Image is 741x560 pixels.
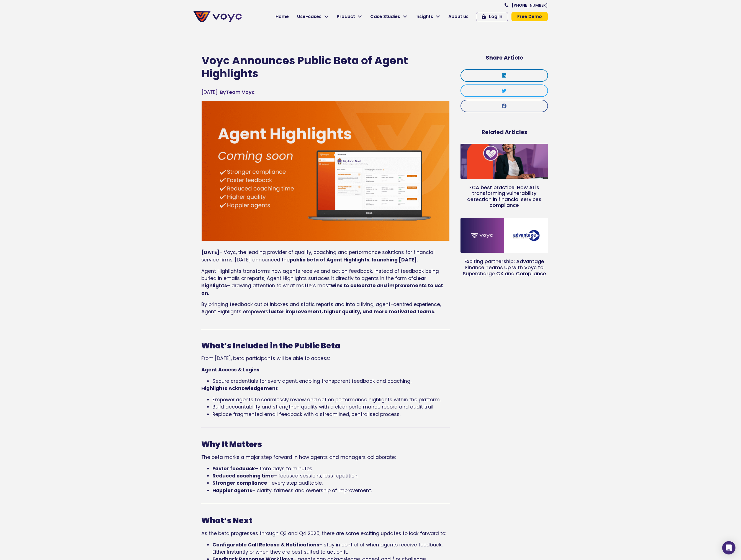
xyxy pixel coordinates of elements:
[460,54,548,61] h5: Share Article
[212,472,274,479] b: Reduced coaching time
[467,184,541,209] a: FCA best practice: How AI is transforming vulnerability detection in financial services compliance
[415,13,433,20] span: Insights
[212,378,411,384] span: Secure credentials for every agent, enabling transparent feedback and coaching.
[227,282,331,289] span: – drawing attention to what matters most:
[722,541,735,554] div: Open Intercom Messenger
[202,54,449,80] h1: Voyc Announces Public Beta of Agent Highlights
[201,439,262,450] b: Why It Matters
[212,404,434,410] span: Build accountability and strengthen quality with a clear performance record and audit trail.
[366,11,411,22] a: Case Studies
[370,13,400,20] span: Case Studies
[201,355,330,362] span: From [DATE], beta participants will be able to access:
[512,3,548,7] span: [PHONE_NUMBER]
[297,13,321,20] span: Use-cases
[337,13,355,20] span: Product
[202,89,218,96] time: [DATE]
[220,89,255,96] span: Team Voyc
[252,487,372,494] span: – clarity, fairness and ownership of improvement.
[268,308,436,315] strong: faster improvement, higher quality, and more motivated teams.
[290,256,417,263] b: public beta of Agent Highlights, launching [DATE]
[201,385,278,392] b: Highlights Acknowledgement
[208,290,209,296] span: .
[201,515,253,526] b: What’s Next
[212,396,441,403] span: Empower agents to seamlessly review and act on performance highlights within the platform.
[511,12,548,21] a: Free Demo
[193,11,242,22] img: voyc-full-logo
[212,480,267,486] b: Stronger compliance
[201,275,426,289] b: clear highlights
[460,212,548,259] img: Voyc and Advantage logos
[463,258,546,277] a: Exciting partnership: Advantage Finance Teams Up with Voyc to Supercharge CX and Compliance
[201,249,434,263] span: – Voyc, the leading provider of quality, coaching and performance solutions for financial service...
[201,301,450,315] p: By bringing feedback out of inboxes and static reports and into a living, agent-centred experienc...
[411,11,444,22] a: Insights
[444,11,473,22] a: About us
[460,100,548,112] div: Share on facebook
[276,13,289,20] span: Home
[460,218,548,253] a: Voyc and Advantage logos
[212,465,255,472] b: Faster feedback
[460,69,548,82] div: Share on linkedin
[201,454,396,461] span: The beta marks a major step forward in how agents and managers collaborate:
[293,11,333,22] a: Use-cases
[201,268,439,282] span: Agent Highlights transforms how agents receive and act on feedback. Instead of feedback being bur...
[489,14,502,19] span: Log In
[505,3,548,7] a: [PHONE_NUMBER]
[255,465,313,472] span: – from days to minutes.
[201,282,443,296] b: wins to celebrate and improvements to act on
[460,129,548,135] h5: Related Articles
[460,84,548,97] div: Share on twitter
[201,249,219,256] b: [DATE]
[333,11,366,22] a: Product
[220,89,226,96] span: By
[212,541,442,555] span: – stay in control of when agents receive feedback. Either instantly or when they are best suited ...
[201,366,259,373] b: Agent Access & Logins
[212,487,252,494] b: Happier agents
[212,541,319,548] b: Configurable Call Release & Notifications
[220,89,255,96] a: ByTeam Voyc
[417,256,418,263] span: .
[267,480,323,486] span: – every step auditable.
[271,11,293,22] a: Home
[212,411,400,418] span: Replace fragmented email feedback with a streamlined, centralised process.
[476,12,508,21] a: Log In
[448,13,469,20] span: About us
[201,530,446,537] span: As the beta progresses through Q3 and Q4 2025, there are some exciting updates to look forward to:
[201,340,340,351] b: What’s Included in the Public Beta
[274,472,358,479] span: – focused sessions, less repetition.
[517,14,542,19] span: Free Demo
